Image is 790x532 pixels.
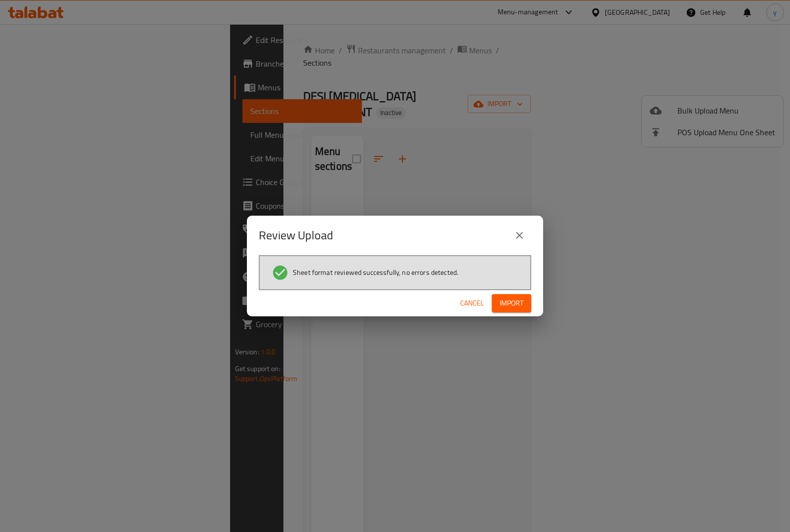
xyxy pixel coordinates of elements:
[460,297,484,309] span: Cancel
[293,267,458,277] span: Sheet format reviewed successfully, no errors detected.
[508,224,531,247] button: close
[492,294,531,312] button: Import
[456,294,488,312] button: Cancel
[500,297,523,309] span: Import
[259,228,333,243] h2: Review Upload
